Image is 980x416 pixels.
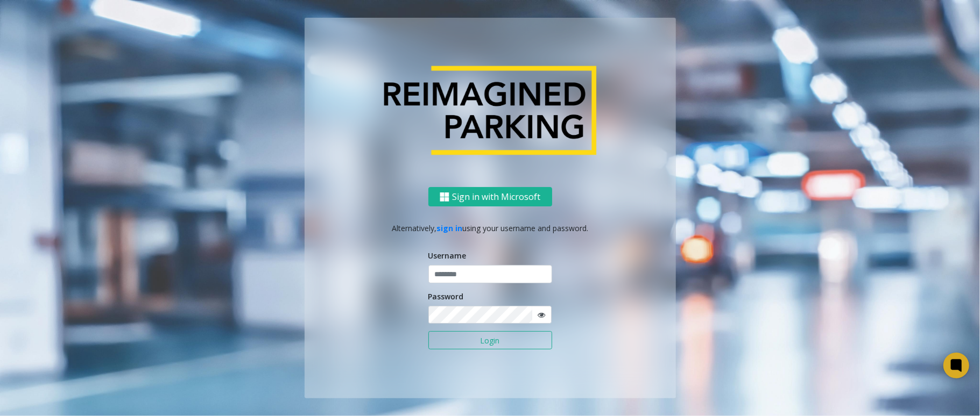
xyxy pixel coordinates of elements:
label: Username [428,250,467,261]
a: sign in [436,223,462,233]
button: Sign in with Microsoft [428,187,552,207]
p: Alternatively, using your username and password. [315,223,665,234]
button: Login [428,331,552,349]
label: Password [428,291,464,302]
